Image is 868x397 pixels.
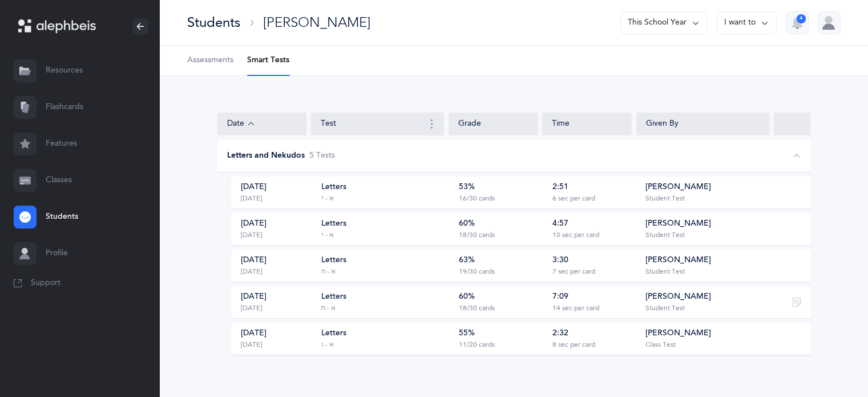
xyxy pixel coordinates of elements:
[645,267,685,276] div: Student Test
[552,231,599,240] div: 10 sec per card
[241,255,267,266] div: [DATE]
[321,231,334,240] div: א - י
[459,182,475,193] div: 53%
[321,218,346,230] div: Letters
[241,267,262,276] div: [DATE]
[646,118,760,130] div: Given By
[321,194,334,203] div: א - י
[620,11,708,34] button: This School Year
[241,291,267,303] div: [DATE]
[552,194,595,203] div: 6 sec per card
[552,218,568,230] div: 4:57
[645,231,685,240] div: Student Test
[552,304,599,313] div: 14 sec per card
[645,328,711,339] div: [PERSON_NAME]
[321,255,346,266] div: Letters
[241,194,262,203] div: [DATE]
[645,182,711,193] div: [PERSON_NAME]
[459,231,495,240] div: 18/30 cards
[321,340,334,350] div: א - ו
[459,340,495,350] div: 11/20 cards
[187,55,233,66] span: Assessments
[321,182,346,193] div: Letters
[321,117,438,131] div: Test
[263,13,370,32] div: [PERSON_NAME]
[187,46,233,75] a: Assessments
[552,340,595,350] div: 8 sec per card
[459,291,475,303] div: 60%
[645,291,711,303] div: [PERSON_NAME]
[459,218,475,230] div: 60%
[645,340,676,350] div: Class Test
[786,11,809,34] button: 4
[459,328,475,339] div: 55%
[552,182,568,193] div: 2:51
[459,194,495,203] div: 16/30 cards
[187,13,240,32] div: Students
[241,340,262,350] div: [DATE]
[321,304,336,313] div: א - ח
[459,304,495,313] div: 18/30 cards
[241,182,267,193] div: [DATE]
[241,218,267,230] div: [DATE]
[332,151,335,160] span: s
[241,231,262,240] div: [DATE]
[645,218,711,230] div: [PERSON_NAME]
[552,267,595,276] div: 7 sec per card
[645,304,685,313] div: Student Test
[458,118,528,130] div: Grade
[552,118,622,130] div: Time
[459,267,495,276] div: 19/30 cards
[459,255,475,266] div: 63%
[321,267,336,276] div: א - ח
[31,278,60,289] span: Support
[241,304,262,313] div: [DATE]
[717,11,777,34] button: I want to
[552,291,568,303] div: 7:09
[552,255,568,266] div: 3:30
[227,118,297,130] div: Date
[321,328,346,339] div: Letters
[241,328,267,339] div: [DATE]
[552,328,568,339] div: 2:32
[227,150,305,162] div: Letters and Nekudos
[645,194,685,203] div: Student Test
[645,255,711,266] div: [PERSON_NAME]
[797,14,806,23] div: 4
[309,150,335,162] span: 5 Test
[321,291,346,303] div: Letters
